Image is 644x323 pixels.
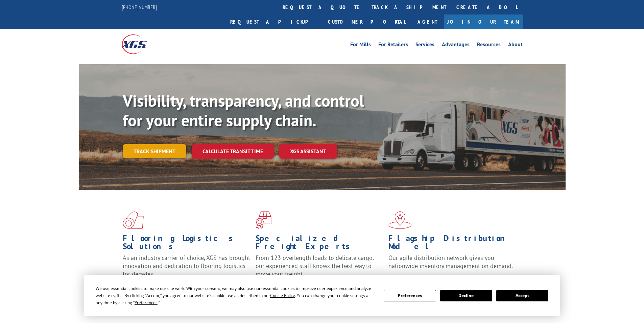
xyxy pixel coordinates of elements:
img: xgs-icon-focused-on-flooring-red [256,211,271,229]
img: xgs-icon-flagship-distribution-model-red [388,211,412,229]
a: Request a pickup [225,15,323,29]
button: Preferences [384,290,436,301]
h1: Specialized Freight Experts [256,234,383,254]
h1: Flagship Distribution Model [388,234,516,254]
a: Services [415,42,434,49]
span: Our agile distribution network gives you nationwide inventory management on demand. [388,254,513,270]
h1: Flooring Logistics Solutions [123,234,251,254]
button: Accept [496,290,548,301]
p: From 123 overlength loads to delicate cargo, our experienced staff knows the best way to move you... [256,254,383,284]
div: Cookie Consent Prompt [84,275,560,316]
a: For Mills [350,42,371,49]
div: We use essential cookies to make our site work. With your consent, we may also use non-essential ... [96,285,376,306]
a: Customer Portal [323,15,411,29]
span: Preferences [135,300,158,305]
a: Join Our Team [444,15,523,29]
a: Agent [411,15,444,29]
span: Cookie Policy [270,293,295,298]
a: [PHONE_NUMBER] [122,4,157,10]
a: Resources [477,42,501,49]
a: About [508,42,523,49]
b: Visibility, transparency, and control for your entire supply chain. [123,90,364,131]
a: Advantages [442,42,470,49]
a: XGS ASSISTANT [279,144,337,159]
a: Calculate transit time [192,144,274,159]
img: xgs-icon-total-supply-chain-intelligence-red [123,211,144,229]
a: Track shipment [123,144,186,158]
span: As an industry carrier of choice, XGS has brought innovation and dedication to flooring logistics... [123,254,250,278]
a: For Retailers [378,42,408,49]
button: Decline [440,290,492,301]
